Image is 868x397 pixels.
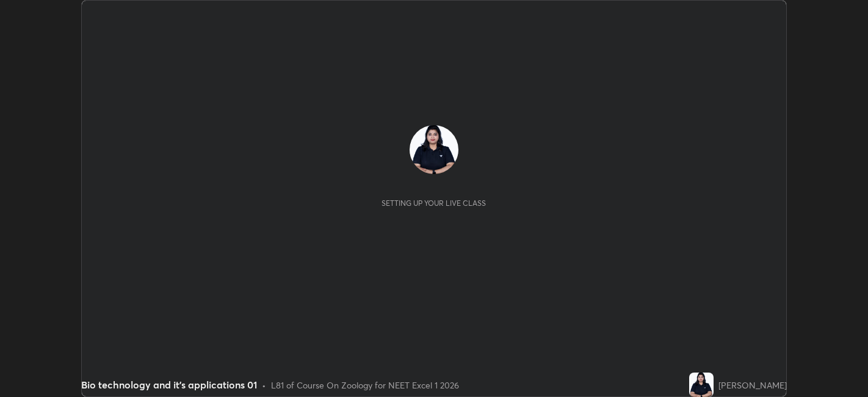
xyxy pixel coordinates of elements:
div: Setting up your live class [382,198,486,208]
img: 34b1a84fc98c431cacd8836922283a2e.jpg [689,373,714,397]
img: 34b1a84fc98c431cacd8836922283a2e.jpg [410,125,458,174]
div: [PERSON_NAME] [718,379,787,392]
div: • [262,379,266,392]
div: L81 of Course On Zoology for NEET Excel 1 2026 [271,379,459,392]
div: Bio technology and it's applications 01 [81,377,257,392]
